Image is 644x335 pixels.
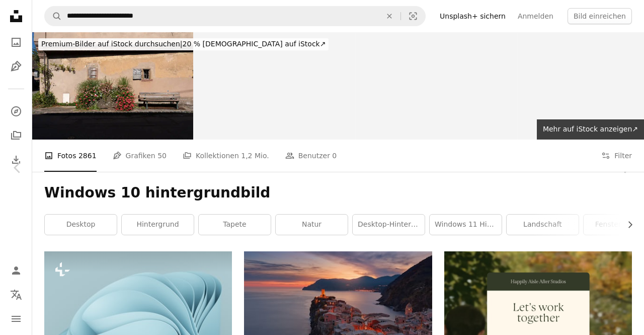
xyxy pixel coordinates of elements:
button: Bild einreichen [568,8,632,24]
h1: Windows 10 hintergrundbild [44,184,632,202]
button: Menü [6,309,26,329]
a: Unsplash+ sichern [434,8,512,24]
a: Anmelden / Registrieren [6,260,26,281]
button: Visuelle Suche [401,7,425,26]
a: Tapete [199,215,271,235]
a: Grafiken 50 [113,140,167,172]
a: Luftaufnahme des Dorfes auf einer Bergklippe während des orangefarbenen Sonnenuntergangs [244,309,432,318]
a: Desktop [45,215,117,235]
button: Filter [601,140,632,172]
a: Benutzer 0 [285,140,337,172]
a: Landschaft [507,215,579,235]
span: 20 % [DEMOGRAPHIC_DATA] auf iStock ↗ [41,40,326,48]
button: Sprache [6,285,26,305]
a: Hintergrund [122,215,194,235]
a: Desktop-Hintergrund [353,215,425,235]
a: Natur [276,215,348,235]
span: 1,2 Mio. [241,150,269,161]
button: Liste nach rechts verschieben [621,215,632,235]
form: Finden Sie Bildmaterial auf der ganzen Webseite [44,6,426,26]
a: Premium-Bilder auf iStock durchsuchen|20 % [DEMOGRAPHIC_DATA] auf iStock↗ [32,32,335,56]
span: 50 [157,150,167,161]
a: Fotos [6,32,26,52]
a: Windows 11 Hintergrundbild [430,215,502,235]
span: Mehr auf iStock anzeigen ↗ [543,125,638,133]
a: Kollektionen 1,2 Mio. [183,140,269,172]
a: Grafiken [6,56,26,77]
button: Löschen [378,7,400,26]
a: Anmelden [512,8,559,24]
span: Premium-Bilder auf iStock durchsuchen | [41,40,183,48]
a: Entdecken [6,101,26,121]
a: Hintergrundmuster [44,300,232,309]
span: 0 [332,150,337,161]
a: Mehr auf iStock anzeigen↗ [537,119,644,140]
button: Unsplash suchen [45,7,62,26]
img: Mittelbergheim, Frankreich - 09.10.2020: Elsässischer Weinberg. Nahaufnahme einer Wand mit zwei k... [32,32,193,140]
